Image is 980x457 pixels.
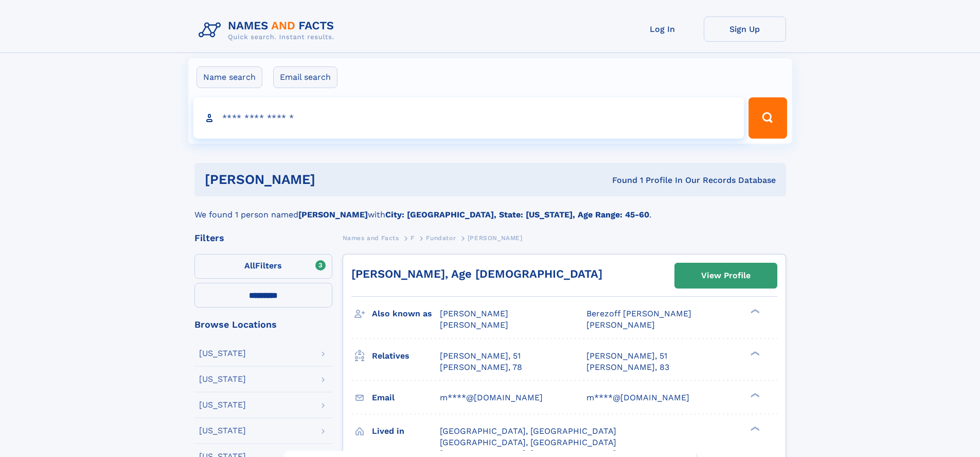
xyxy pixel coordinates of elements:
[372,347,440,365] h3: Relatives
[372,305,440,323] h3: Also known as
[464,175,776,186] div: Found 1 Profile In Our Records Database
[440,320,508,330] span: [PERSON_NAME]
[194,233,332,243] div: Filters
[586,320,655,330] span: [PERSON_NAME]
[244,261,255,270] span: All
[440,426,616,436] span: [GEOGRAPHIC_DATA], [GEOGRAPHIC_DATA]
[351,267,602,280] a: [PERSON_NAME], Age [DEMOGRAPHIC_DATA]
[675,263,777,288] a: View Profile
[194,254,332,279] label: Filters
[199,375,246,383] div: [US_STATE]
[298,210,368,219] b: [PERSON_NAME]
[586,362,669,373] a: [PERSON_NAME], 83
[749,97,787,139] button: Search Button
[440,309,508,318] span: [PERSON_NAME]
[440,362,522,373] a: [PERSON_NAME], 78
[372,389,440,407] h3: Email
[586,309,691,318] span: Berezoff [PERSON_NAME]
[194,320,332,329] div: Browse Locations
[193,97,744,139] input: search input
[343,231,399,244] a: Names and Facts
[199,349,246,358] div: [US_STATE]
[197,66,262,88] label: Name search
[199,427,246,435] div: [US_STATE]
[194,16,343,44] img: Logo Names and Facts
[273,66,337,88] label: Email search
[385,210,649,219] b: City: [GEOGRAPHIC_DATA], State: [US_STATE], Age Range: 45-60
[205,173,464,186] h1: [PERSON_NAME]
[372,422,440,440] h3: Lived in
[194,196,786,221] div: We found 1 person named with .
[748,308,760,315] div: ❯
[440,437,616,447] span: [GEOGRAPHIC_DATA], [GEOGRAPHIC_DATA]
[621,16,704,42] a: Log In
[704,16,786,42] a: Sign Up
[440,350,521,362] a: [PERSON_NAME], 51
[199,401,246,409] div: [US_STATE]
[701,264,751,287] div: View Profile
[426,234,456,242] span: Fundator
[586,350,667,362] a: [PERSON_NAME], 51
[748,425,760,432] div: ❯
[411,234,415,242] span: F
[411,231,415,244] a: F
[748,350,760,357] div: ❯
[748,392,760,398] div: ❯
[426,231,456,244] a: Fundator
[468,234,523,242] span: [PERSON_NAME]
